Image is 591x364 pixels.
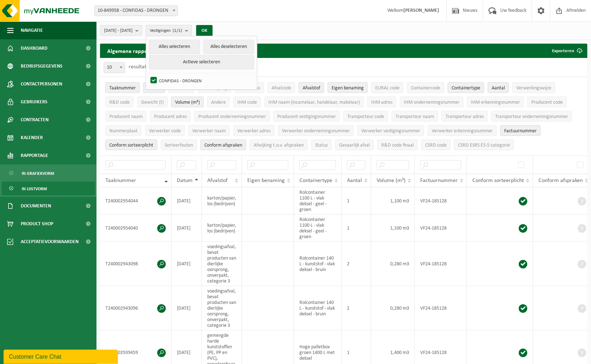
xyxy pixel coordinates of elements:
span: Contracten [21,111,49,129]
span: Producent code [531,100,563,105]
button: Gewicht (t)Gewicht (t): Activate to sort [137,97,168,107]
button: NummerplaatNummerplaat: Activate to sort [105,125,141,136]
count: (1/1) [173,28,182,33]
span: Sorteerfouten [165,143,193,148]
td: T240002954040 [100,215,172,242]
button: R&D codeR&amp;D code: Activate to sort [105,97,134,107]
span: Taaknummer [105,178,136,183]
button: Transporteur adresTransporteur adres: Activate to sort [442,111,488,122]
button: Exporteren [546,44,587,58]
span: Transporteur adres [446,114,484,119]
button: Verwerker adresVerwerker adres: Activate to sort [233,125,274,136]
button: AfvalcodeAfvalcode: Activate to sort [268,82,295,93]
span: Producent naam [109,114,143,119]
span: Dashboard [21,39,48,57]
span: CSRD code [425,143,447,148]
button: CSRD ESRS E5-5 categorieCSRD ESRS E5-5 categorie: Activate to sort [454,139,514,150]
button: Verwerker erkenningsnummerVerwerker erkenningsnummer: Activate to sort [428,125,497,136]
button: Producent adresProducent adres: Activate to sort [150,111,191,122]
button: IHM erkenningsnummerIHM erkenningsnummer: Activate to sort [467,97,524,107]
button: Actieve selecteren [149,55,254,69]
span: Verwerker vestigingsnummer [361,128,420,134]
span: In lijstvorm [22,182,47,196]
button: R&D code finaalR&amp;D code finaal: Activate to sort [377,139,418,150]
td: 0,280 m3 [371,242,415,286]
td: voedingsafval, bevat producten van dierlijke oorsprong, onverpakt, categorie 3 [202,242,242,286]
span: Verwerker naam [192,128,226,134]
span: Product Shop [21,215,53,233]
span: Transporteur ondernemingsnummer [495,114,568,119]
span: Transporteur code [347,114,384,119]
span: [DATE] - [DATE] [104,25,133,36]
span: IHM code [237,100,257,105]
button: AfvalstofAfvalstof: Activate to sort [299,82,324,93]
iframe: chat widget [4,348,119,364]
span: In grafiekvorm [22,167,54,180]
button: OK [196,25,213,36]
span: Datum [177,178,193,183]
span: Conform sorteerplicht [109,143,153,148]
button: TaaknummerTaaknummer: Activate to remove sorting [105,82,140,93]
button: AndereAndere: Activate to sort [207,97,230,107]
button: DatumDatum: Activate to sort [143,82,165,93]
button: StatusStatus: Activate to sort [311,139,332,150]
span: IHM erkenningsnummer [471,100,520,105]
span: Afvalstof [303,85,320,91]
span: Taaknummer [109,85,136,91]
span: Contactpersonen [21,75,62,93]
button: Gevaarlijk afval : Activate to sort [335,139,374,150]
button: CSRD codeCSRD code: Activate to sort [421,139,451,150]
span: 10-849958 - CONFIDAS - DRONGEN [94,5,178,16]
button: Transporteur ondernemingsnummerTransporteur ondernemingsnummer : Activate to sort [491,111,572,122]
button: Transporteur codeTransporteur code: Activate to sort [343,111,388,122]
span: Verwerker ondernemingsnummer [282,128,350,134]
strong: [PERSON_NAME] [403,8,439,13]
td: 2 [342,286,371,330]
td: T240002943098 [100,242,172,286]
td: [DATE] [172,215,202,242]
button: Transporteur naamTransporteur naam: Activate to sort [392,111,438,122]
span: Producent vestigingsnummer [277,114,336,119]
span: Vestigingen [150,25,182,36]
span: Gebruikers [21,93,48,111]
span: Gevaarlijk afval [339,143,370,148]
td: VF24-185128 [415,242,467,286]
button: EURAL codeEURAL code: Activate to sort [371,82,403,93]
button: Producent vestigingsnummerProducent vestigingsnummer: Activate to sort [273,111,340,122]
td: Rolcontainer 140 L - kunststof - vlak deksel - bruin [294,286,342,330]
td: T240002943096 [100,286,172,330]
button: Producent naamProducent naam: Activate to sort [105,111,146,122]
span: Afvalcode [272,85,291,91]
td: 0,280 m3 [371,286,415,330]
span: Navigatie [21,21,43,39]
button: IHM ondernemingsnummerIHM ondernemingsnummer: Activate to sort [400,97,463,107]
button: Verwerker vestigingsnummerVerwerker vestigingsnummer: Activate to sort [357,125,424,136]
td: [DATE] [172,286,202,330]
button: Conform afspraken : Activate to sort [200,139,246,150]
label: CONFIDAS - DRONGEN [149,75,254,86]
button: Alles deselecteren [203,40,254,54]
span: Producent ondernemingsnummer [198,114,266,119]
span: IHM ondernemingsnummer [404,100,460,105]
span: Afvalstof [207,178,228,183]
td: karton/papier, los (bedrijven) [202,215,242,242]
td: 1 [342,187,371,215]
span: Afwijking t.o.v. afspraken [254,143,304,148]
span: Conform sorteerplicht [472,178,524,183]
td: 1 [342,215,371,242]
button: VerwerkingswijzeVerwerkingswijze: Activate to sort [512,82,555,93]
span: 10-849958 - CONFIDAS - DRONGEN [95,6,178,16]
span: Verwerkingswijze [516,85,551,91]
span: Verwerker code [149,128,181,134]
span: Producent adres [154,114,187,119]
a: In lijstvorm [2,182,95,195]
span: Aantal [492,85,505,91]
h2: Algemene rapportering [100,44,172,58]
span: Conform afspraken [538,178,583,183]
span: R&D code finaal [381,143,414,148]
button: ContainercodeContainercode: Activate to sort [407,82,444,93]
td: [DATE] [172,187,202,215]
span: Eigen benaming [247,178,285,183]
span: Acceptatievoorwaarden [21,233,79,251]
